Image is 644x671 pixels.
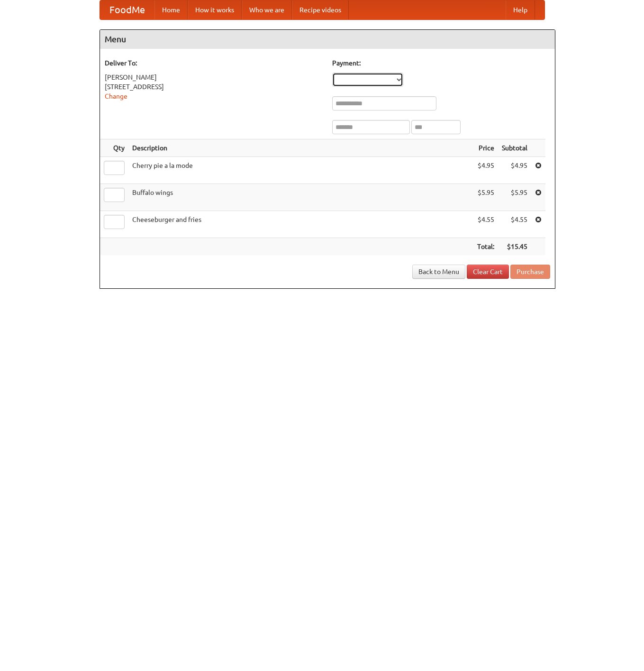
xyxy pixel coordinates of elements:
[332,58,550,68] h5: Payment:
[100,30,555,49] h4: Menu
[498,157,531,184] td: $4.95
[506,0,535,19] a: Help
[105,82,323,92] div: [STREET_ADDRESS]
[498,139,531,157] th: Subtotal
[498,211,531,238] td: $4.55
[105,58,323,68] h5: Deliver To:
[154,0,188,19] a: Home
[128,211,473,238] td: Cheeseburger and fries
[473,211,498,238] td: $4.55
[498,184,531,211] td: $5.95
[100,139,128,157] th: Qty
[473,184,498,211] td: $5.95
[242,0,292,19] a: Who we are
[292,0,349,19] a: Recipe videos
[128,184,473,211] td: Buffalo wings
[473,238,498,256] th: Total:
[473,139,498,157] th: Price
[510,265,550,279] button: Purchase
[128,157,473,184] td: Cherry pie a la mode
[105,73,323,82] div: [PERSON_NAME]
[498,238,531,256] th: $15.45
[105,92,127,100] a: Change
[412,265,465,279] a: Back to Menu
[128,139,473,157] th: Description
[188,0,242,19] a: How it works
[473,157,498,184] td: $4.95
[100,0,154,19] a: FoodMe
[467,265,509,279] a: Clear Cart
